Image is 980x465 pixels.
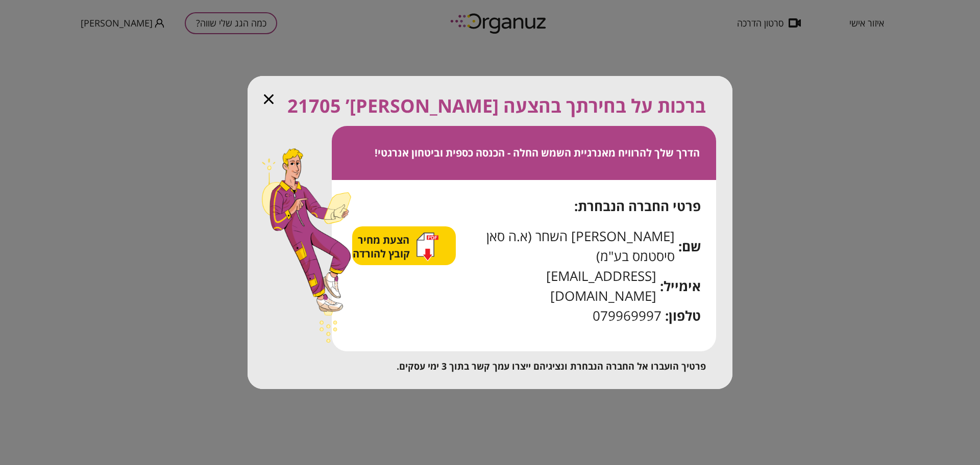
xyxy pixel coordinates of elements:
span: 079969997 [593,306,661,326]
span: [EMAIL_ADDRESS][DOMAIN_NAME] [456,266,656,306]
span: טלפון: [665,306,701,326]
span: [PERSON_NAME] השחר (א.ה סאן סיסטמס בע"מ) [456,226,675,266]
span: הצעת מחיר קובץ להורדה [353,233,412,261]
span: פרטיך הועברו אל החברה הנבחרת ונציגיהם ייצרו עמך קשר בתוך 3 ימי עסקים. [397,360,706,372]
span: ברכות על בחירתך בהצעה [PERSON_NAME]’ 21705 [287,92,706,120]
span: שם: [678,237,701,256]
div: פרטי החברה הנבחרת: [352,196,701,216]
span: אימייל: [660,276,701,296]
span: הדרך שלך להרוויח מאנרגיית השמש החלה - הכנסה כספית וביטחון אנרגטי! [375,146,700,160]
button: הצעת מחיר קובץ להורדה [353,232,438,261]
